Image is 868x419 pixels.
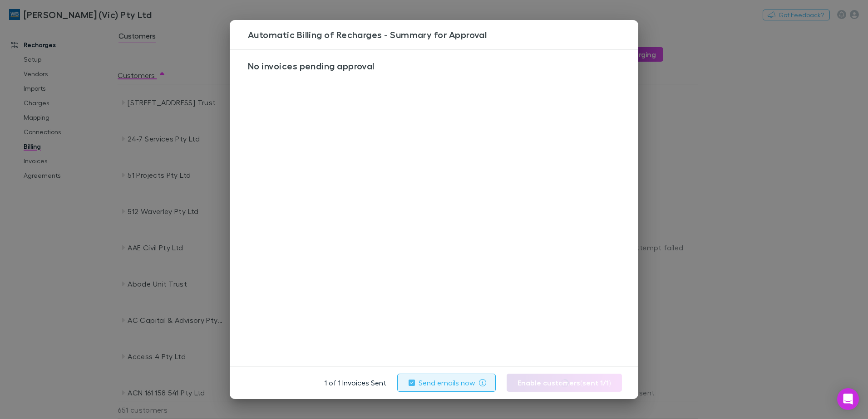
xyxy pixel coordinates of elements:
[241,60,634,71] h3: No invoices pending approval
[244,29,638,40] h3: Automatic Billing of Recharges - Summary for Approval
[507,374,622,392] button: Enable customers(sent 1/1)
[325,374,630,392] div: 1 of 1 Invoices Sent
[397,374,496,392] button: Send emails now
[837,388,859,410] div: Open Intercom Messenger
[419,377,475,388] label: Send emails now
